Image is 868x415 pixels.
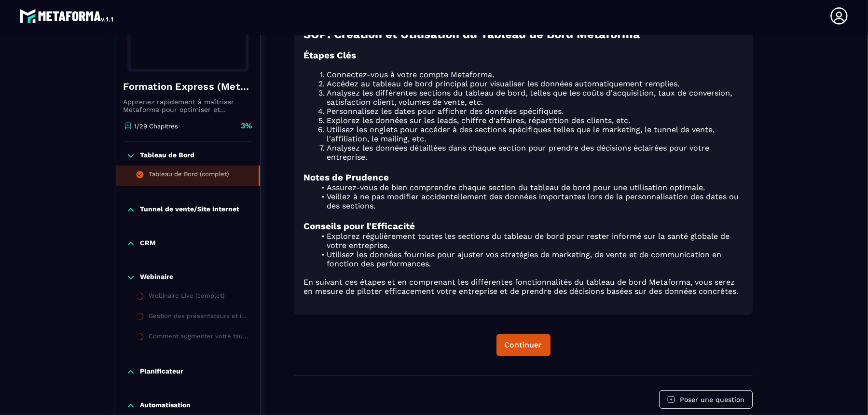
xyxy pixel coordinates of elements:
[140,273,174,282] p: Webinaire
[316,192,743,210] li: Veillez à ne pas modifier accidentellement des données importantes lors de la personnalisation de...
[140,205,240,215] p: Tunnel de vente/Site internet
[140,367,184,377] p: Planificateur
[140,151,195,161] p: Tableau de Bord
[140,239,156,249] p: CRM
[124,98,253,113] p: Apprenez rapidement à maîtriser Metaforma pour optimiser et automatiser votre business. 🚀
[149,312,250,323] div: Gestion des présentateurs et interactions dans les webinaires 🎥
[304,277,743,296] p: En suivant ces étapes et en comprenant les différentes fonctionnalités du tableau de bord Metafor...
[316,116,743,125] li: Explorez les données sur les leads, chiffre d'affaires, répartition des clients, etc.
[496,334,551,356] button: Continuer
[149,332,250,343] div: Comment augmenter votre taux de présence en webinaire à plus de 40% ? 📈
[316,143,743,162] li: Analysez les données détaillées dans chaque section pour prendre des décisions éclairées pour vot...
[124,80,253,93] h4: Formation Express (Metaforma)
[316,70,743,79] li: Connectez-vous à votre compte Metaforma.
[659,390,753,409] button: Poser une question
[505,340,542,350] div: Continuer
[304,221,415,232] strong: Conseils pour l'Efficacité
[316,250,743,268] li: Utilisez les données fournies pour ajuster vos stratégies de marketing, de vente et de communicat...
[316,183,743,192] li: Assurez-vous de bien comprendre chaque section du tableau de bord pour une utilisation optimale.
[149,170,230,181] div: Tableau de Bord (complet)
[304,50,357,61] strong: Étapes Clés
[140,401,191,411] p: Automatisation
[304,172,389,183] strong: Notes de Prudence
[241,121,253,131] p: 3%
[316,88,743,107] li: Analysez les différentes sections du tableau de bord, telles que les coûts d'acquisition, taux de...
[135,122,179,129] p: 1/29 Chapitres
[316,107,743,116] li: Personnalisez les dates pour afficher des données spécifiques.
[149,292,225,303] div: Webinaire Live (complet)
[316,232,743,250] li: Explorez régulièrement toutes les sections du tableau de bord pour rester informé sur la santé gl...
[316,125,743,143] li: Utilisez les onglets pour accéder à des sections spécifiques telles que le marketing, le tunnel d...
[19,6,115,26] img: logo
[316,79,743,88] li: Accédez au tableau de bord principal pour visualiser les données automatiquement remplies.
